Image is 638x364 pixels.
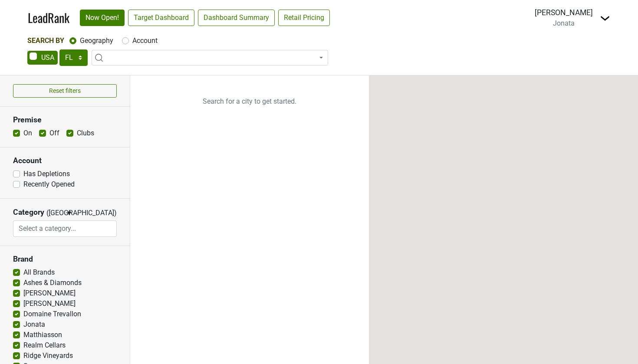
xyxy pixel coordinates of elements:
span: ▼ [66,209,72,217]
label: [PERSON_NAME] [23,298,76,309]
span: ([GEOGRAPHIC_DATA]) [46,208,64,220]
h3: Premise [13,115,117,125]
label: Has Depletions [23,169,70,179]
label: Off [49,128,59,138]
h3: Category [13,208,44,217]
button: Reset filters [13,84,117,98]
label: Ridge Vineyards [23,351,73,361]
h3: Account [13,156,117,165]
label: All Brands [23,267,55,278]
label: Ashes & Diamonds [23,278,82,288]
label: Realm Cellars [23,340,66,351]
label: On [23,128,32,138]
label: Recently Opened [23,179,75,190]
label: [PERSON_NAME] [23,288,76,298]
label: Clubs [77,128,94,138]
a: Dashboard Summary [198,10,275,26]
p: Search for a city to get started. [130,75,369,128]
label: Matthiasson [23,330,62,340]
input: Select a category... [13,220,116,237]
label: Geography [80,36,113,46]
a: Target Dashboard [128,10,194,26]
a: Retail Pricing [278,10,330,26]
label: Account [132,36,158,46]
div: [PERSON_NAME] [535,7,593,18]
a: Now Open! [80,10,125,26]
h3: Brand [13,255,117,264]
a: LeadRank [28,9,69,27]
span: Search By [27,36,64,45]
span: Jonata [553,19,575,27]
label: Jonata [23,319,45,330]
img: Dropdown Menu [600,13,610,23]
label: Domaine Trevallon [23,309,81,319]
